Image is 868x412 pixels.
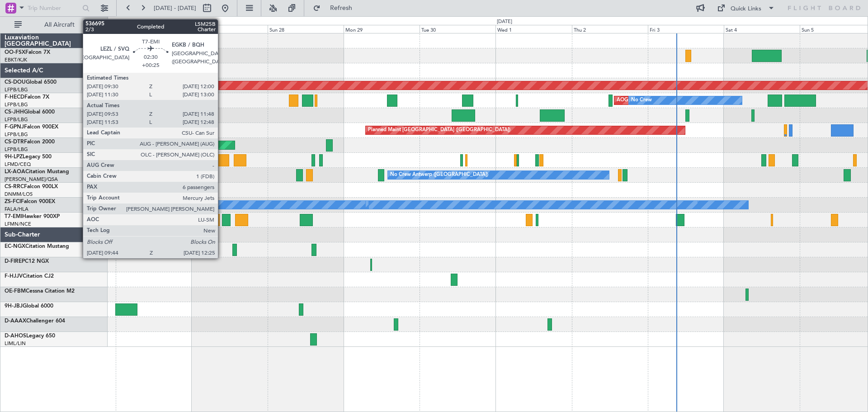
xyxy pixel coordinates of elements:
a: D-FIREPC12 NGX [5,259,49,264]
a: LFPB/LBG [5,101,28,108]
a: LFPB/LBG [5,131,28,138]
span: D-AAAX [5,318,26,324]
span: CS-RRC [5,184,24,189]
span: F-GPNJ [5,124,24,130]
a: T7-EMIHawker 900XP [5,214,60,219]
input: Trip Number [28,1,80,15]
span: OE-FBM [5,289,26,294]
div: Planned Maint Nice ([GEOGRAPHIC_DATA]) [69,138,170,152]
span: All Aircraft [24,22,95,28]
span: CS-DOU [5,80,26,85]
a: CS-DOUGlobal 6500 [5,80,57,85]
a: 9H-JBJGlobal 6000 [5,303,53,309]
div: Fri 26 [116,25,192,33]
span: CS-JHH [5,109,24,115]
a: LFMN/NCE [5,221,31,227]
a: OO-FSXFalcon 7X [5,50,50,55]
a: LX-AOACitation Mustang [5,169,69,175]
a: OE-FBMCessna Citation M2 [5,289,75,294]
div: [DATE] [109,18,125,26]
span: ZS-FCI [5,199,21,204]
a: D-AHOSLegacy 650 [5,333,55,339]
div: Fri 3 [648,25,724,33]
a: LIML/LIN [5,340,26,347]
a: DNMM/LOS [5,191,33,198]
span: LX-AOA [5,169,25,175]
div: Sun 28 [268,25,344,33]
a: LFPB/LBG [5,146,28,153]
button: Quick Links [712,1,779,15]
a: FALA/HLA [5,206,28,213]
div: AOG Maint Paris ([GEOGRAPHIC_DATA]) [617,94,712,107]
div: Wed 1 [495,25,571,33]
span: D-AHOS [5,333,26,339]
a: EBKT/KJK [5,57,27,63]
a: CS-RRCFalcon 900LX [5,184,58,189]
div: Thu 2 [572,25,648,33]
a: D-AAAXChallenger 604 [5,318,65,324]
span: [DATE] - [DATE] [154,4,196,12]
a: CS-JHHGlobal 6000 [5,109,55,115]
span: 9H-LPZ [5,154,23,160]
span: OO-FSX [5,50,25,55]
div: Planned Maint [GEOGRAPHIC_DATA] ([GEOGRAPHIC_DATA]) [368,123,510,137]
a: EC-NGXCitation Mustang [5,244,69,249]
span: F-HECD [5,95,24,100]
a: F-HECDFalcon 7X [5,95,49,100]
div: Mon 29 [344,25,420,33]
span: D-FIRE [5,259,22,264]
div: [DATE] [497,18,512,26]
span: 9H-JBJ [5,303,23,309]
a: ZS-FCIFalcon 900EX [5,199,55,204]
span: CS-DTR [5,139,24,145]
a: CS-DTRFalcon 2000 [5,139,55,145]
div: No Crew [631,94,652,107]
div: Quick Links [731,5,761,14]
div: No Crew [140,94,161,107]
a: [PERSON_NAME]/QSA [5,176,58,183]
a: F-GPNJFalcon 900EX [5,124,58,130]
a: LFPB/LBG [5,86,28,93]
a: LFMD/CEQ [5,161,31,168]
span: EC-NGX [5,244,25,249]
a: 9H-LPZLegacy 500 [5,154,52,160]
div: Sat 27 [192,25,268,33]
div: Planned Maint Kortrijk-[GEOGRAPHIC_DATA] [140,49,245,62]
a: LFPB/LBG [5,116,28,123]
button: Refresh [309,1,363,15]
a: F-HJJVCitation CJ2 [5,274,54,279]
div: Sat 4 [724,25,800,33]
div: No Crew Antwerp ([GEOGRAPHIC_DATA]) [390,168,488,182]
span: F-HJJV [5,274,23,279]
span: Refresh [322,5,360,11]
div: Tue 30 [420,25,495,33]
button: All Aircraft [10,18,98,32]
span: T7-EMI [5,214,22,219]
